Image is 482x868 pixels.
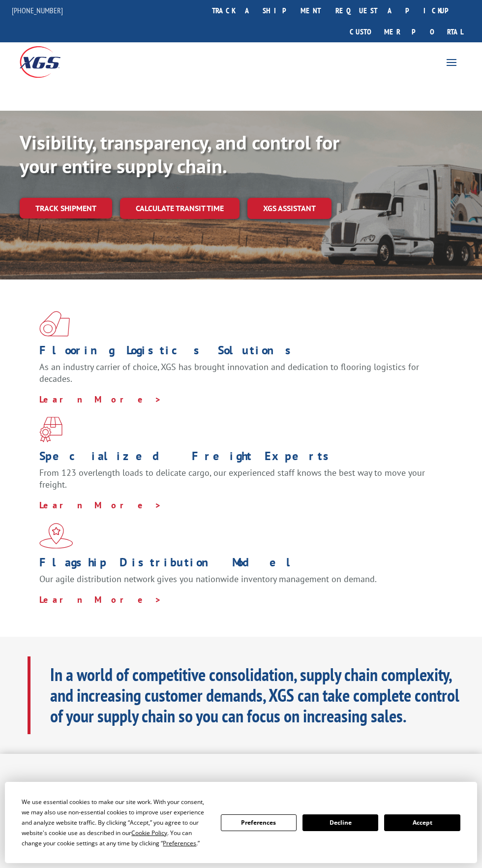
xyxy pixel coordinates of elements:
a: Track shipment [20,198,112,218]
a: XGS ASSISTANT [247,198,331,219]
a: Learn More > [39,594,162,605]
h1: Flagship Distribution Model [39,557,435,573]
button: Accept [384,814,460,831]
button: Preferences [221,814,297,831]
a: Customer Portal [342,21,470,42]
span: Cookie Policy [131,829,167,837]
img: xgs-icon-flagship-distribution-model-red [39,523,73,549]
h1: Specialized Freight Experts [39,450,435,467]
div: Cookie Consent Prompt [5,782,477,863]
b: Visibility, transparency, and control for your entire supply chain. [20,129,339,179]
a: Learn More > [39,499,162,511]
button: Decline [302,814,378,831]
img: xgs-icon-total-supply-chain-intelligence-red [39,311,70,337]
h1: Flooring Logistics Solutions [39,344,435,361]
a: Calculate transit time [120,198,240,219]
span: Our agile distribution network gives you nationwide inventory management on demand. [39,573,377,585]
a: [PHONE_NUMBER] [12,5,63,15]
span: Preferences [163,839,196,847]
a: Learn More > [39,394,162,405]
p: From 123 overlength loads to delicate cargo, our experienced staff knows the best way to move you... [39,467,435,499]
b: In a world of competitive consolidation, supply chain complexity, and increasing customer demands... [50,663,459,727]
img: xgs-icon-focused-on-flooring-red [39,417,62,442]
div: We use essential cookies to make our site work. With your consent, we may also use non-essential ... [22,797,209,848]
span: As an industry carrier of choice, XGS has brought innovation and dedication to flooring logistics... [39,361,419,384]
